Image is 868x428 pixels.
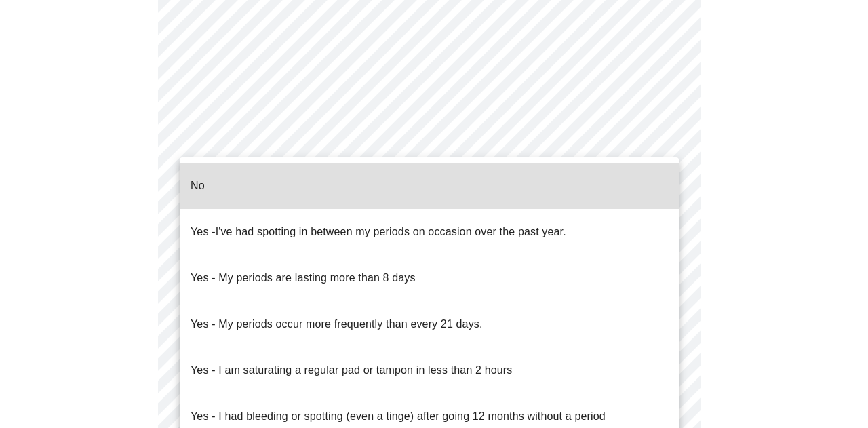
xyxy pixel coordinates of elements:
[191,178,205,194] p: No
[191,224,566,240] p: Yes -
[216,226,566,237] span: I've had spotting in between my periods on occasion over the past year.
[191,316,483,332] p: Yes - My periods occur more frequently than every 21 days.
[191,270,416,286] p: Yes - My periods are lasting more than 8 days
[191,362,512,378] p: Yes - I am saturating a regular pad or tampon in less than 2 hours
[191,408,606,425] p: Yes - I had bleeding or spotting (even a tinge) after going 12 months without a period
